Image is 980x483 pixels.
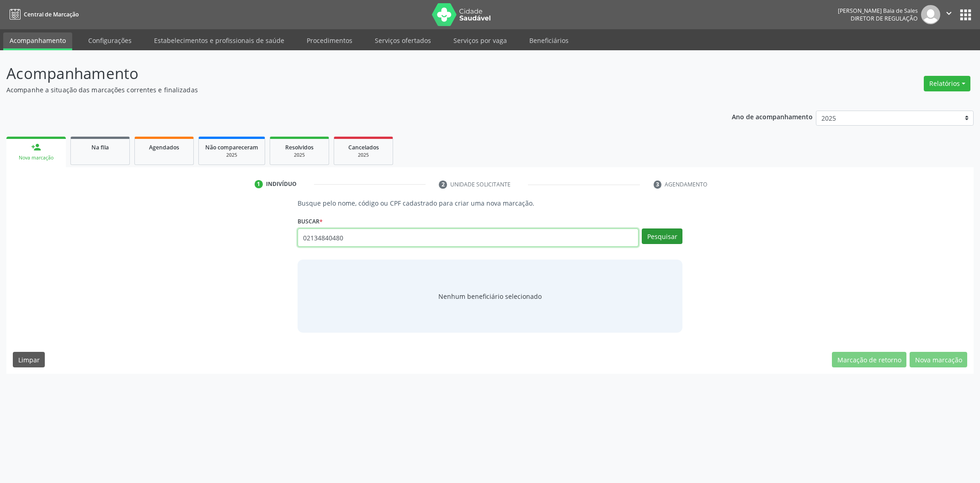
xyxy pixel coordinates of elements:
[924,76,970,91] button: Relatórios
[255,180,263,188] div: 1
[368,32,437,48] a: Serviços ofertados
[149,143,179,151] span: Agendados
[266,180,297,188] div: Indivíduo
[3,32,72,50] a: Acompanhamento
[285,143,314,151] span: Resolvidos
[940,5,958,24] button: 
[447,32,513,48] a: Serviços por vaga
[24,11,79,18] span: Central de Marcação
[13,154,59,161] div: Nova marcação
[348,143,379,151] span: Cancelados
[732,111,813,122] p: Ano de acompanhamento
[298,198,682,208] p: Busque pelo nome, código ou CPF cadastrado para criar uma nova marcação.
[277,152,322,159] div: 2025
[642,228,682,244] button: Pesquisar
[910,352,967,367] button: Nova marcação
[82,32,138,48] a: Configurações
[6,7,79,22] a: Central de Marcação
[298,214,323,228] label: Buscar
[958,7,974,23] button: apps
[851,15,918,22] span: Diretor de regulação
[6,62,683,85] p: Acompanhamento
[205,143,258,151] span: Não compareceram
[921,5,940,24] img: img
[91,143,109,151] span: Na fila
[341,152,386,159] div: 2025
[205,152,258,159] div: 2025
[523,32,575,48] a: Beneficiários
[13,352,45,367] button: Limpar
[298,228,639,247] input: Busque por nome, código ou CPF
[148,32,291,48] a: Estabelecimentos e profissionais de saúde
[944,8,954,18] i: 
[832,352,906,367] button: Marcação de retorno
[6,85,683,95] p: Acompanhe a situação das marcações correntes e finalizadas
[300,32,359,48] a: Procedimentos
[838,7,918,15] div: [PERSON_NAME] Baia de Sales
[438,292,542,301] span: Nenhum beneficiário selecionado
[31,142,41,152] div: person_add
